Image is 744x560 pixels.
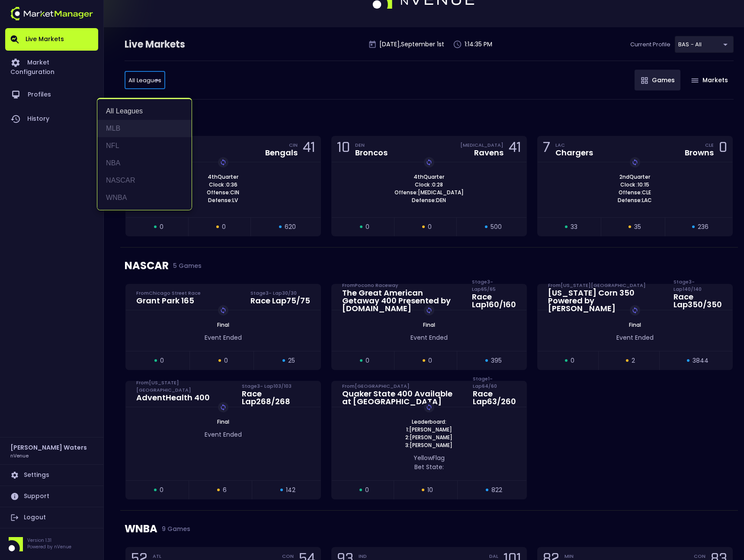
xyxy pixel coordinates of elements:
li: NFL [97,137,192,154]
li: MLB [97,120,192,137]
li: NASCAR [97,172,192,189]
li: WNBA [97,189,192,206]
li: All Leagues [97,103,192,120]
li: NBA [97,154,192,172]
